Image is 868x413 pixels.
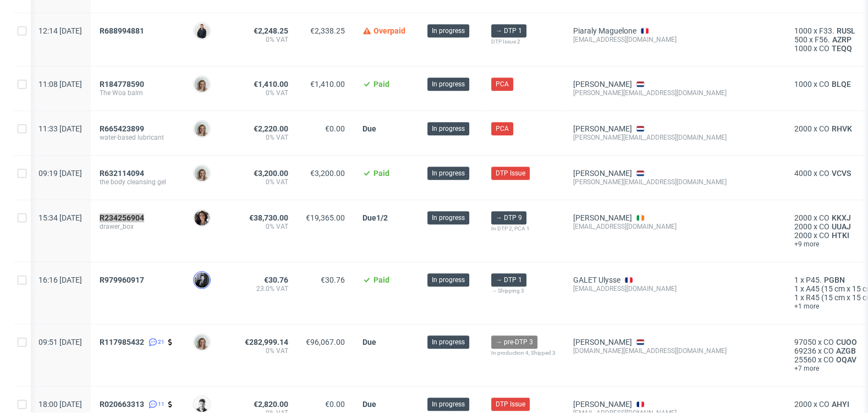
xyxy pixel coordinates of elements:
[362,400,376,409] span: Due
[496,275,522,285] span: → DTP 1
[822,276,847,284] a: PGBN
[245,338,288,346] span: €282,999.14
[819,231,829,240] span: CO
[39,213,82,222] span: 15:34 [DATE]
[819,44,829,53] span: CO
[573,346,777,355] div: [DOMAIN_NAME][EMAIL_ADDRESS][DOMAIN_NAME]
[373,26,405,35] span: Overpaid
[573,213,632,222] a: [PERSON_NAME]
[158,338,164,346] span: 21
[834,26,858,35] a: RUSL
[254,169,288,178] span: €3,200.00
[829,80,853,89] span: BLQE
[100,80,144,89] span: R184778590
[794,44,812,53] span: 1000
[373,80,389,89] span: Paid
[194,23,210,38] img: Adrian Margula
[491,224,556,233] div: In DTP 2, PCA 1
[491,37,556,46] div: DTP Issue 2
[100,80,146,89] a: R184778590
[573,222,777,231] div: [EMAIL_ADDRESS][DOMAIN_NAME]
[829,44,854,53] span: TEQQ
[100,169,146,178] a: R632114094
[39,26,82,35] span: 12:14 [DATE]
[100,213,144,222] span: R234256904
[100,222,175,231] span: drawer_box
[432,168,465,178] span: In progress
[573,400,632,409] a: [PERSON_NAME]
[100,124,144,133] span: R665423899
[834,355,859,364] a: OQAV
[794,293,799,302] span: 1
[829,169,853,178] a: VCVS
[194,397,210,412] img: Daniel Portillo
[829,124,854,133] a: RHVK
[373,169,389,178] span: Paid
[794,338,816,346] span: 97050
[39,276,82,284] span: 16:16 [DATE]
[815,35,830,44] span: F56.
[39,400,82,409] span: 18:00 [DATE]
[491,349,556,357] div: In production 4, Shipped 3
[794,346,816,355] span: 69236
[39,338,82,346] span: 09:51 [DATE]
[39,169,82,178] span: 09:19 [DATE]
[794,213,812,222] span: 2000
[794,124,812,133] span: 2000
[794,231,812,240] span: 2000
[496,79,509,89] span: PCA
[823,338,834,346] span: CO
[194,121,210,136] img: Monika Poźniak
[819,400,829,409] span: CO
[100,338,146,346] a: R117985432
[830,35,854,44] span: AZRP
[794,284,799,293] span: 1
[829,222,853,231] a: UUAJ
[819,169,829,178] span: CO
[264,276,288,284] span: €30.76
[819,80,829,89] span: CO
[573,26,636,35] a: Piaraly Maguelone
[432,79,465,89] span: In progress
[829,231,851,240] a: HTKI
[432,399,465,409] span: In progress
[194,272,210,288] img: Philippe Dubuy
[573,124,632,133] a: [PERSON_NAME]
[373,276,389,284] span: Paid
[573,338,632,346] a: [PERSON_NAME]
[237,178,288,186] span: 0% VAT
[496,213,522,223] span: → DTP 9
[491,287,556,295] div: → Shipping 3
[573,80,632,89] a: [PERSON_NAME]
[834,346,858,355] a: AZGB
[829,400,851,409] a: AHYI
[194,334,210,350] img: Monika Poźniak
[823,346,834,355] span: CO
[794,169,812,178] span: 4000
[306,338,345,346] span: €96,067.00
[254,80,288,89] span: €1,410.00
[325,124,345,133] span: €0.00
[100,400,144,409] span: R020663313
[496,168,525,178] span: DTP Issue
[829,213,853,222] a: KKXJ
[432,26,465,36] span: In progress
[432,275,465,285] span: In progress
[237,284,288,293] span: 23.0% VAT
[325,400,345,409] span: €0.00
[496,337,533,347] span: → pre-DTP 3
[100,276,146,284] a: R979960917
[794,400,812,409] span: 2000
[100,178,175,186] span: the body cleansing gel
[306,213,345,222] span: €19,365.00
[194,210,210,225] img: Moreno Martinez Cristina
[254,26,288,35] span: €2,248.25
[819,213,829,222] span: CO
